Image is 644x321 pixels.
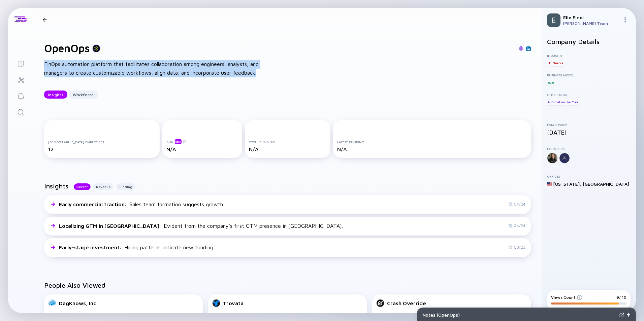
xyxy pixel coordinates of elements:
[547,93,631,97] div: Other Tags
[547,13,560,27] img: Elie Profile Picture
[527,47,530,50] img: OpenOps Linkedin Page
[563,21,620,26] div: [PERSON_NAME] Team
[74,183,91,190] button: Recent
[547,123,631,127] div: Established
[8,104,33,120] a: Search
[8,71,33,87] a: Investor Map
[59,223,343,229] div: Evident from the company's first GTM presence in [GEOGRAPHIC_DATA].
[249,146,326,152] div: N/A
[551,295,582,300] div: Views Count
[423,312,617,318] div: Notes ( OpenOps )
[547,60,551,66] div: IT
[44,90,67,100] div: Insights
[508,245,525,250] div: Q3/23
[547,79,554,86] div: B2B
[59,201,128,207] span: Early commercial traction :
[547,129,631,136] div: [DATE]
[337,146,527,152] div: N/A
[619,313,624,317] img: Expand Notes
[48,146,156,152] div: 12
[616,295,626,300] div: 9/ 10
[8,87,33,104] a: Reminders
[93,183,113,190] button: Revenue
[59,201,224,207] div: Sales team formation suggests growth.
[116,183,135,190] button: Funding
[59,223,162,229] span: Localizing GTM in [GEOGRAPHIC_DATA] :
[69,91,98,99] button: Workforce
[552,60,564,66] div: Finance
[547,38,631,45] h2: Company Details
[175,139,182,144] div: beta
[508,223,525,228] div: Q4/24
[547,147,631,151] div: Founders
[44,281,531,289] h2: People Also Viewed
[44,182,68,190] h2: Insights
[547,174,631,178] div: Offices
[622,17,628,23] img: Menu
[166,146,238,152] div: N/A
[44,91,67,99] button: Insights
[44,60,260,77] div: FinOps automation platform that facilitates collaboration among engineers, analysts, and managers...
[44,42,90,55] h1: OpenOps
[48,140,156,144] div: [DEMOGRAPHIC_DATA] Employees
[337,140,527,144] div: Latest Funding
[387,300,426,306] div: Crash Override
[627,313,630,317] img: Open Notes
[547,182,552,186] img: United States Flag
[547,99,566,105] div: Automation
[563,14,620,20] div: Elie Finel
[59,244,214,250] div: Hiring patterns indicate new funding.
[519,46,523,51] img: OpenOps Website
[69,90,98,100] div: Workforce
[59,244,123,250] span: Early-stage investment :
[508,202,525,207] div: Q4/24
[249,140,326,144] div: Total Funding
[567,99,579,105] div: No Code
[547,53,631,58] div: Industry
[547,73,631,77] div: Business Model
[553,181,581,187] div: [US_STATE] ,
[8,55,33,71] a: Lists
[583,181,629,187] div: [GEOGRAPHIC_DATA]
[223,300,244,306] div: Trovata
[59,300,96,306] div: DagKnows, Inc
[166,139,238,144] div: ARR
